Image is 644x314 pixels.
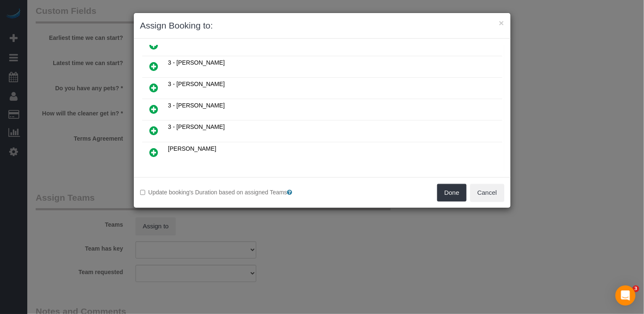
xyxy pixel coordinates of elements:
input: Update booking's Duration based on assigned Teams [140,190,146,195]
span: 3 - [PERSON_NAME] [168,59,225,66]
span: 3 [633,285,639,292]
label: Update booking's Duration based on assigned Teams [140,188,316,196]
span: [PERSON_NAME] [168,145,216,152]
button: Done [437,184,467,201]
button: Cancel [470,184,504,201]
span: 3 - [PERSON_NAME] [168,102,225,109]
h3: Assign Booking to: [140,19,504,32]
span: 3 - [PERSON_NAME] [168,123,225,130]
span: 3 - [PERSON_NAME] [168,81,225,87]
div: Open Intercom Messenger [615,285,636,306]
button: × [499,18,504,27]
